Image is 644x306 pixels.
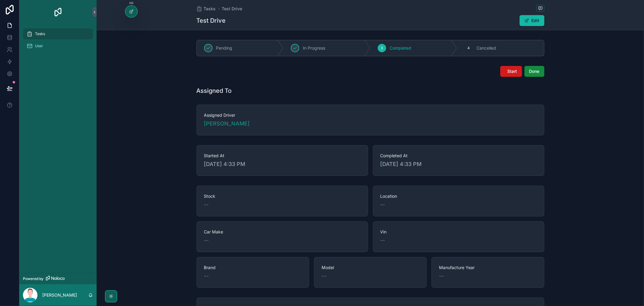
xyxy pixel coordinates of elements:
[439,272,444,280] span: --
[380,200,385,209] span: --
[380,229,537,235] span: Vin
[197,86,232,95] h1: Assigned To
[222,6,242,12] a: Test Drive
[19,24,97,59] div: scrollable content
[35,44,43,48] span: User
[204,265,302,271] span: Brand
[204,153,360,159] span: Started At
[19,273,97,284] a: Powered by
[204,112,537,118] span: Assigned Driver
[204,272,209,280] span: --
[476,45,496,51] span: Cancelled
[380,160,537,168] span: [DATE] 4:33 PM
[508,68,517,74] span: Start
[23,41,93,51] a: User
[216,45,232,51] span: Pending
[197,6,216,12] a: Tasks
[380,236,385,245] span: --
[23,276,43,281] span: Powered by
[204,236,209,245] span: --
[53,7,63,17] img: App logo
[380,193,537,199] span: Location
[23,28,93,39] a: Tasks
[322,272,326,280] span: --
[204,200,209,209] span: --
[35,31,45,36] span: Tasks
[303,45,325,51] span: In Progress
[42,292,77,298] p: [PERSON_NAME]
[524,66,544,77] button: Done
[529,68,540,74] span: Done
[380,153,537,159] span: Completed At
[500,66,522,77] button: Start
[439,265,537,271] span: Manufacture Year
[204,160,360,168] span: [DATE] 4:33 PM
[322,265,419,271] span: Model
[467,46,470,50] span: 4
[197,16,226,25] h1: Test Drive
[204,6,216,12] span: Tasks
[204,119,250,128] a: [PERSON_NAME]
[381,46,383,50] span: 3
[204,229,360,235] span: Car Make
[390,45,412,51] span: Completed
[204,193,360,199] span: Stock
[520,15,544,26] button: Edit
